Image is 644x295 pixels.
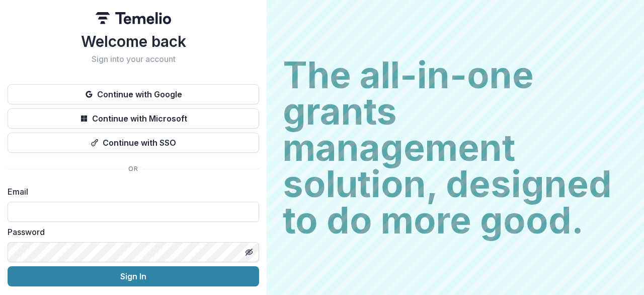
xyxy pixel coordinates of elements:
[8,226,253,238] label: Password
[8,266,259,286] button: Sign In
[241,244,257,260] button: Toggle password visibility
[8,84,259,104] button: Continue with Google
[8,186,253,198] label: Email
[96,12,171,24] img: Temelio
[8,54,259,64] h2: Sign into your account
[8,32,259,50] h1: Welcome back
[8,133,259,153] button: Continue with SSO
[8,108,259,129] button: Continue with Microsoft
